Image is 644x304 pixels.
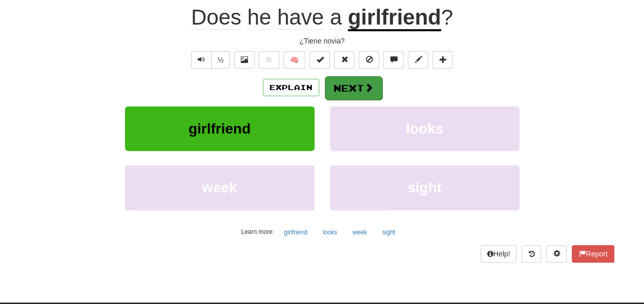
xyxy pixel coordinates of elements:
span: a [330,5,342,30]
button: Edit sentence (alt+d) [408,51,428,69]
button: Report [572,245,614,263]
span: girlfriend [189,121,251,137]
button: Set this sentence to 100% Mastered (alt+m) [309,51,330,69]
button: Explain [263,79,319,96]
span: have [277,5,324,30]
button: Round history (alt+y) [522,245,541,263]
button: Ignore sentence (alt+i) [359,51,379,69]
button: Favorite sentence (alt+f) [259,51,279,69]
small: Learn more: [241,228,274,235]
button: Reset to 0% Mastered (alt+r) [334,51,355,69]
button: Help! [481,245,517,263]
span: Does [191,5,241,30]
div: Text-to-speech controls [189,51,231,69]
u: girlfriend [348,5,441,31]
div: ¿Tiene novia? [30,36,614,46]
span: he [247,5,272,30]
button: looks [317,225,343,240]
button: Next [325,76,382,100]
span: looks [406,121,443,137]
span: sight [407,180,442,196]
button: Play sentence audio (ctl+space) [191,51,212,69]
button: girlfriend [125,106,315,151]
button: Add to collection (alt+a) [432,51,453,69]
button: Discuss sentence (alt+u) [383,51,404,69]
span: ? [441,5,453,29]
button: looks [330,106,520,151]
button: week [347,225,372,240]
button: 🧠 [283,51,305,69]
button: sight [330,165,520,210]
button: Show image (alt+x) [234,51,255,69]
button: week [125,165,315,210]
button: sight [377,225,401,240]
button: girlfriend [278,225,313,240]
button: ½ [211,51,231,69]
span: week [202,180,237,196]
